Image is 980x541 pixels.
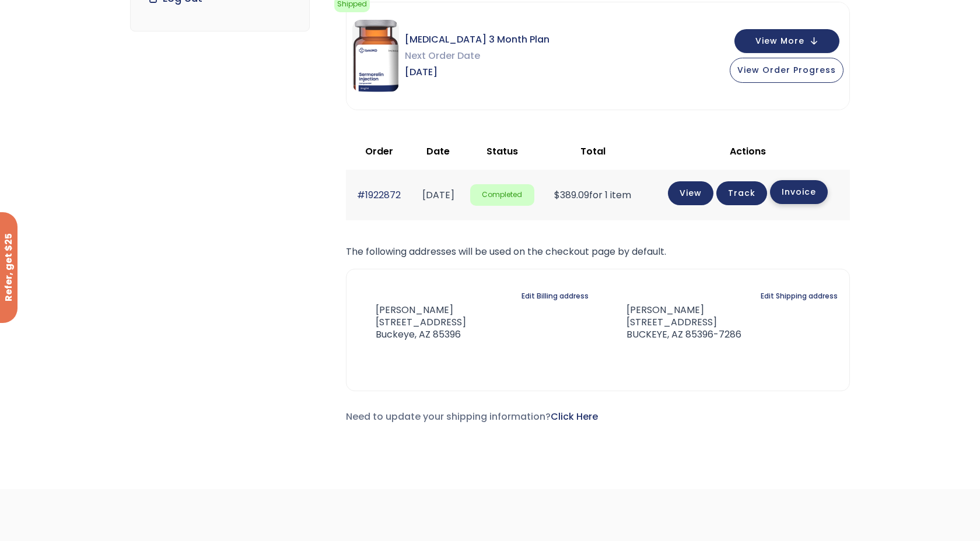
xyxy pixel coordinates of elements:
[716,181,767,205] a: Track
[580,145,605,158] span: Total
[426,145,450,158] span: Date
[365,145,393,158] span: Order
[554,188,560,202] span: $
[470,184,534,206] span: Completed
[608,304,741,340] address: [PERSON_NAME] [STREET_ADDRESS] BUCKEYE, AZ 85396-7286
[668,181,713,205] a: View
[737,64,836,76] span: View Order Progress
[422,188,454,202] time: [DATE]
[358,304,466,340] address: [PERSON_NAME] [STREET_ADDRESS] Buckeye, AZ 85396
[357,188,401,202] a: #1922872
[405,48,549,64] span: Next Order Date
[761,288,838,304] a: Edit Shipping address
[770,180,828,204] a: Invoice
[730,145,766,158] span: Actions
[405,64,549,80] span: [DATE]
[540,170,646,220] td: for 1 item
[734,29,839,53] button: View More
[487,145,518,158] span: Status
[346,244,850,260] p: The following addresses will be used on the checkout page by default.
[551,410,598,423] a: Click Here
[521,288,589,304] a: Edit Billing address
[405,31,549,48] span: [MEDICAL_DATA] 3 Month Plan
[730,58,843,83] button: View Order Progress
[554,188,589,202] span: 389.09
[352,20,399,92] img: Sermorelin 3 Month Plan
[346,410,598,423] span: Need to update your shipping information?
[755,37,804,45] span: View More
